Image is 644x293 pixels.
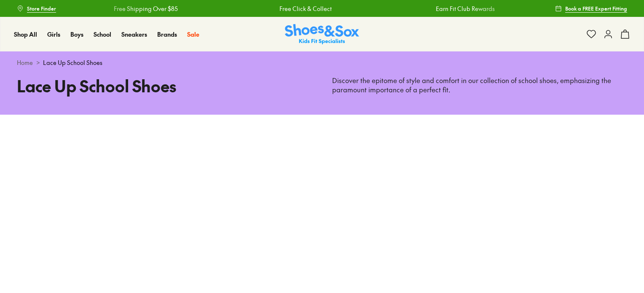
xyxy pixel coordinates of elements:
[187,30,199,39] a: Sale
[279,4,332,13] a: Free Click & Collect
[121,30,147,39] a: Sneakers
[14,30,37,39] a: Shop All
[47,30,60,39] a: Girls
[332,76,627,94] p: Discover the epitome of style and comfort in our collection of school shoes, emphasizing the para...
[14,30,37,38] span: Shop All
[285,24,359,45] a: Shoes & Sox
[27,5,56,12] span: Store Finder
[17,1,56,16] a: Store Finder
[17,58,627,67] div: >
[121,30,147,38] span: Sneakers
[17,74,312,98] h1: Lace Up School Shoes
[70,30,83,38] span: Boys
[94,30,111,38] span: School
[565,5,627,12] span: Book a FREE Expert Fitting
[157,30,177,39] a: Brands
[47,30,60,38] span: Girls
[70,30,83,39] a: Boys
[285,24,359,45] img: SNS_Logo_Responsive.svg
[187,30,199,38] span: Sale
[17,58,33,67] a: Home
[114,4,178,13] a: Free Shipping Over $85
[555,1,627,16] a: Book a FREE Expert Fitting
[157,30,177,38] span: Brands
[436,4,495,13] a: Earn Fit Club Rewards
[94,30,111,39] a: School
[43,58,102,67] span: Lace Up School Shoes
